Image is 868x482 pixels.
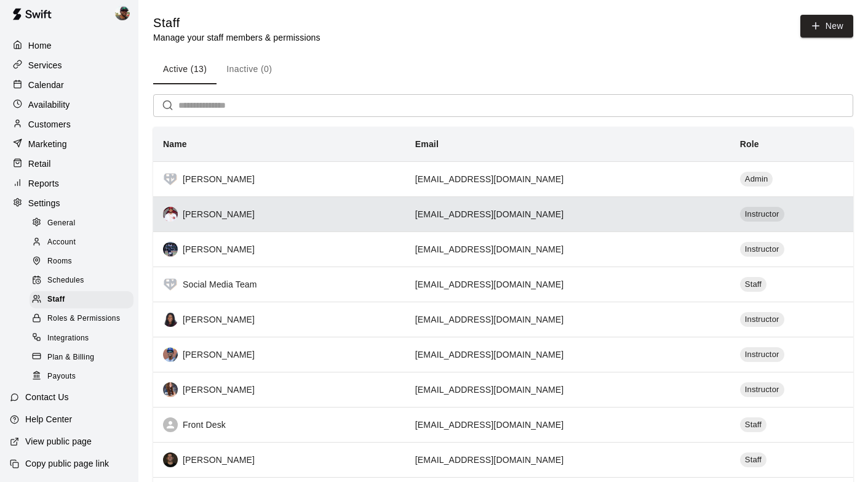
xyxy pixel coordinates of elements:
div: Payouts [30,368,133,385]
td: [EMAIL_ADDRESS][DOMAIN_NAME] [405,267,730,302]
div: Instructor [740,207,784,222]
td: [EMAIL_ADDRESS][DOMAIN_NAME] [405,196,730,231]
span: Staff [740,419,766,431]
div: Roles & Permissions [30,310,133,327]
img: eae5b47a-b4eb-4d46-929e-64f1c6c05855%2Fac19fc43-5ffd-430c-85d5-e3e031178d93_image-1751494607300 [163,277,178,292]
span: Staff [47,294,65,306]
a: Plan & Billing [30,348,138,367]
div: Ben Boykin [113,1,138,25]
a: Payouts [30,367,138,386]
p: Settings [28,197,60,209]
a: Home [10,36,129,55]
div: Admin [740,172,773,187]
div: Front Desk [163,417,396,432]
div: [PERSON_NAME] [163,347,396,362]
a: New [800,15,853,38]
div: [PERSON_NAME] [163,382,396,397]
div: Instructor [740,242,784,257]
img: eae5b47a-b4eb-4d46-929e-64f1c6c05855%2F11ab8420-6629-41f4-b38c-374a2aef8dd8_Screen%2520Shot%25202... [163,347,178,362]
td: [EMAIL_ADDRESS][DOMAIN_NAME] [405,302,730,337]
span: Staff [740,454,766,466]
div: Plan & Billing [30,349,133,366]
img: eae5b47a-b4eb-4d46-929e-64f1c6c05855%2F68e80931-65a6-43ba-93ba-c24ed98067bc_image-1750813581337 [163,242,178,257]
p: Calendar [28,79,64,91]
p: Availability [28,98,70,111]
p: Customers [28,118,71,131]
p: Manage your staff members & permissions [153,31,321,44]
b: Email [415,139,439,149]
a: Staff [30,291,138,310]
img: Ben Boykin [115,6,130,20]
p: Contact Us [25,391,69,403]
span: Integrations [47,332,89,345]
a: Marketing [10,135,129,153]
div: Staff [30,291,133,308]
a: Calendar [10,76,129,94]
span: Instructor [740,244,784,255]
a: Reports [10,174,129,193]
td: [EMAIL_ADDRESS][DOMAIN_NAME] [405,442,730,477]
p: Copy public page link [25,457,109,470]
a: Account [30,233,138,252]
div: Integrations [30,330,133,347]
div: Rooms [30,253,133,270]
div: [PERSON_NAME] [163,242,396,257]
div: Settings [10,194,129,212]
td: [EMAIL_ADDRESS][DOMAIN_NAME] [405,231,730,267]
p: Home [28,39,52,52]
span: Roles & Permissions [47,313,120,325]
span: Schedules [47,275,84,287]
td: [EMAIL_ADDRESS][DOMAIN_NAME] [405,337,730,372]
div: [PERSON_NAME] [163,207,396,222]
img: eae5b47a-b4eb-4d46-929e-64f1c6c05855%2F4454b1e9-014b-4e28-863e-6ae54eba3d32_image-1752770991359 [163,207,178,222]
a: Integrations [30,329,138,348]
div: Instructor [740,312,784,327]
a: Availability [10,95,129,114]
p: Marketing [28,138,67,150]
span: Instructor [740,209,784,220]
span: Instructor [740,314,784,326]
td: [EMAIL_ADDRESS][DOMAIN_NAME] [405,407,730,442]
td: [EMAIL_ADDRESS][DOMAIN_NAME] [405,372,730,407]
div: Instructor [740,382,784,397]
span: Account [47,236,76,249]
span: Payouts [47,371,76,383]
p: Help Center [25,413,72,425]
span: Admin [740,174,773,185]
td: [EMAIL_ADDRESS][DOMAIN_NAME] [405,161,730,196]
span: Plan & Billing [47,351,94,364]
div: Staff [740,277,766,292]
img: eae5b47a-b4eb-4d46-929e-64f1c6c05855%2F7412cb14-253f-4eec-8209-0b487c4739f3_Screen%2520Shot%25202... [163,382,178,397]
img: eae5b47a-b4eb-4d46-929e-64f1c6c05855%2F32892401-6325-440a-a6a5-06e371fa4c08_image-1752771031992 [163,172,178,187]
b: Role [740,139,759,149]
div: [PERSON_NAME] [163,452,396,467]
a: Customers [10,115,129,134]
button: Active (13) [153,55,217,84]
a: Roles & Permissions [30,310,138,329]
p: Reports [28,177,59,190]
div: [PERSON_NAME] [163,172,396,187]
a: General [30,214,138,233]
span: Instructor [740,349,784,361]
h5: Staff [153,15,321,31]
div: Account [30,234,133,251]
a: Schedules [30,271,138,291]
div: Social Media Team [163,277,396,292]
div: Staff [740,417,766,432]
a: Services [10,56,129,74]
p: View public page [25,435,92,448]
a: Retail [10,155,129,173]
span: Rooms [47,255,72,268]
p: Retail [28,158,51,170]
a: Rooms [30,252,138,271]
div: Instructor [740,347,784,362]
b: Name [163,139,187,149]
img: eae5b47a-b4eb-4d46-929e-64f1c6c05855%2F2097b8b6-b8ec-4a7d-8dce-7dd42d0635da_Screen%2520Shot%25202... [163,312,178,327]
